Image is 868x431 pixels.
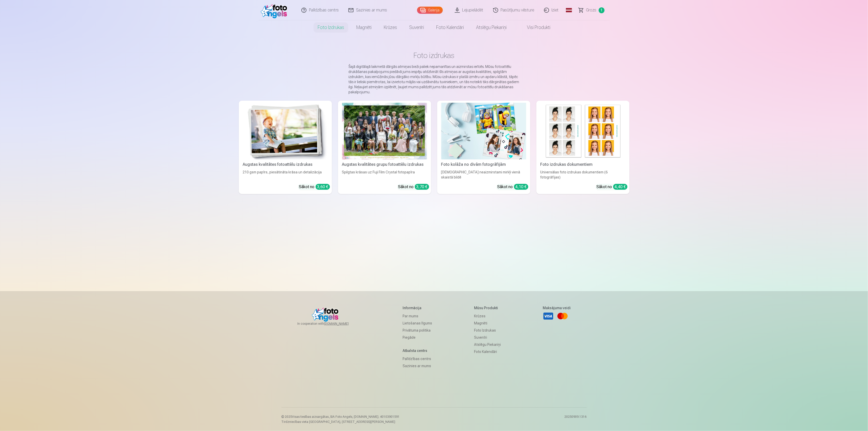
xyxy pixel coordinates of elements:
div: 3,70 € [415,184,429,190]
a: Foto izdrukas dokumentiemFoto izdrukas dokumentiemUniversālas foto izdrukas dokumentiem (6 fotogr... [536,101,629,194]
a: Palīdzības centrs [403,355,432,362]
img: /fa3 [261,2,290,18]
a: Foto izdrukas [474,327,501,334]
img: Foto izdrukas dokumentiem [540,103,625,159]
a: Augstas kvalitātes fotoattēlu izdrukasAugstas kvalitātes fotoattēlu izdrukas210 gsm papīrs, piesā... [239,101,332,194]
a: Krūzes [378,20,403,35]
img: Foto kolāža no divām fotogrāfijām [441,103,526,159]
p: 20250909.1316 [565,415,587,424]
div: Augstas kvalitātes fotoattēlu izdrukas [241,161,330,168]
div: [DEMOGRAPHIC_DATA] neaizmirstami mirkļi vienā skaistā bildē [439,170,528,180]
a: Mastercard [557,310,568,322]
a: Augstas kvalitātes grupu fotoattēlu izdrukasSpilgtas krāsas uz Fuji Film Crystal fotopapīraSākot ... [338,101,431,194]
a: Foto kalendāri [474,348,501,355]
span: Grozs [586,7,597,13]
div: Sākot no [398,184,429,190]
div: 210 gsm papīrs, piesātināta krāsa un detalizācija [241,170,330,180]
div: Sākot no [597,184,627,190]
p: Šajā digitālajā laikmetā dārgās atmiņas bieži paliek nepamanītas un aizmirstas ierīcēs. Mūsu foto... [349,64,520,95]
a: Foto kalendāri [430,20,470,35]
div: Foto izdrukas dokumentiem [538,161,627,168]
div: Spilgtas krāsas uz Fuji Film Crystal fotopapīra [340,170,429,180]
a: Suvenīri [474,334,501,341]
div: Sākot no [497,184,528,190]
a: Piegāde [403,334,432,341]
div: Sākot no [299,184,330,190]
a: Lietošanas līgums [403,320,432,327]
h1: Foto izdrukas [243,51,625,60]
h5: Mūsu produkti [474,305,501,310]
h5: Maksājuma veidi [543,305,571,310]
div: 4,40 € [613,184,627,190]
a: Atslēgu piekariņi [470,20,513,35]
h5: Atbalsta centrs [403,348,432,353]
span: 1 [599,7,605,13]
div: Augstas kvalitātes grupu fotoattēlu izdrukas [340,161,429,168]
p: © 2025 Visas tiesības aizsargātas. , [282,415,400,419]
div: Universālas foto izdrukas dokumentiem (6 fotogrāfijas) [538,170,627,180]
a: Par mums [403,313,432,320]
a: Suvenīri [403,20,430,35]
div: 4,10 € [514,184,528,190]
a: Krūzes [474,313,501,320]
a: Foto kolāža no divām fotogrāfijāmFoto kolāža no divām fotogrāfijām[DEMOGRAPHIC_DATA] neaizmirstam... [437,101,530,194]
a: Magnēti [350,20,378,35]
h5: Informācija [403,305,432,310]
a: [DOMAIN_NAME] [324,322,361,326]
a: Visa [543,310,554,322]
a: Privātuma politika [403,327,432,334]
a: Galerija [417,7,443,14]
span: In cooperation with [297,322,361,326]
a: Foto izdrukas [312,20,350,35]
p: Tirdzniecības vieta [GEOGRAPHIC_DATA], [STREET_ADDRESS][PERSON_NAME] [282,420,400,424]
a: Sazinies ar mums [403,362,432,369]
a: Visi produkti [513,20,556,35]
span: SIA Foto Angels, [DOMAIN_NAME]. 40103901591 [330,415,400,419]
div: Foto kolāža no divām fotogrāfijām [439,161,528,168]
img: Augstas kvalitātes fotoattēlu izdrukas [243,103,328,159]
a: Atslēgu piekariņi [474,341,501,348]
div: 3,60 € [316,184,330,190]
a: Magnēti [474,320,501,327]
